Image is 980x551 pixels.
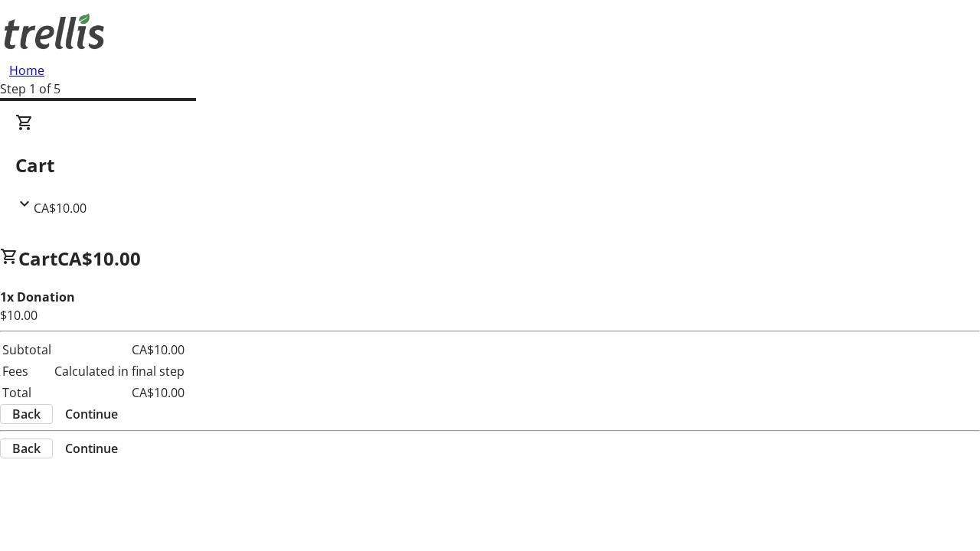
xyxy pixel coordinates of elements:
[15,113,965,217] div: CartCA$10.00
[12,405,41,423] span: Back
[15,152,965,179] h2: Cart
[2,340,52,360] td: Subtotal
[54,340,185,360] td: CA$10.00
[54,383,185,403] td: CA$10.00
[53,439,130,458] button: Continue
[2,383,52,403] td: Total
[65,439,118,458] span: Continue
[18,246,57,271] span: Cart
[34,200,87,217] span: CA$10.00
[54,361,185,381] td: Calculated in final step
[2,361,52,381] td: Fees
[57,246,141,271] span: CA$10.00
[53,405,130,423] button: Continue
[65,405,118,423] span: Continue
[12,439,41,458] span: Back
